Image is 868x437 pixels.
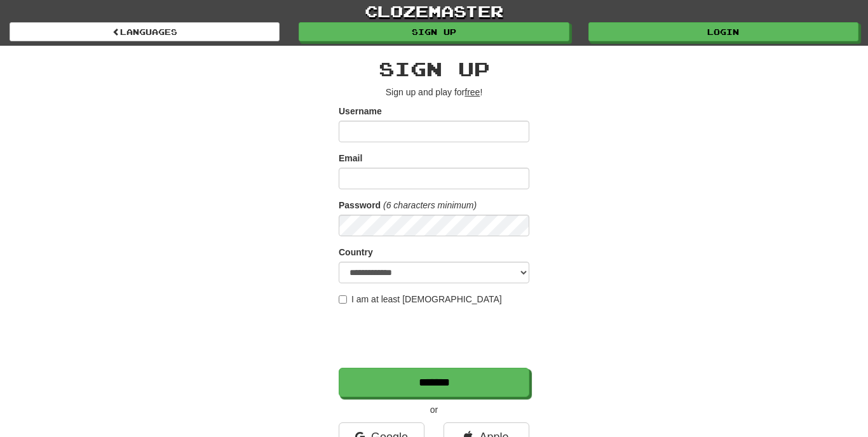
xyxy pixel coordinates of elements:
input: I am at least [DEMOGRAPHIC_DATA] [339,295,347,304]
label: Country [339,246,373,259]
h2: Sign up [339,58,529,79]
a: Languages [10,22,280,41]
label: Password [339,199,381,212]
em: (6 characters minimum) [383,200,477,210]
p: or [339,403,529,416]
a: Login [588,22,858,41]
iframe: reCAPTCHA [339,312,532,361]
label: Email [339,152,362,165]
label: Username [339,105,382,118]
u: free [465,87,480,97]
label: I am at least [DEMOGRAPHIC_DATA] [339,293,502,306]
p: Sign up and play for ! [339,86,529,98]
a: Sign up [299,22,569,41]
